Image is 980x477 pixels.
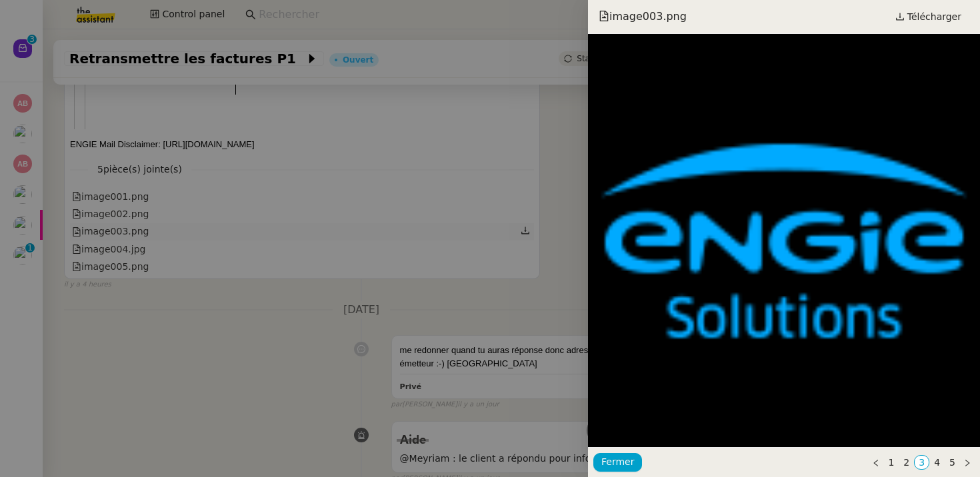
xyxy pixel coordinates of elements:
button: Page précédente [869,455,883,470]
li: 1 [883,455,899,470]
li: 5 [945,455,960,470]
span: Fermer [601,454,634,470]
button: Page suivante [960,455,975,470]
li: 2 [899,455,914,470]
a: 5 [945,456,959,469]
li: 3 [914,455,929,470]
span: Télécharger [907,8,961,25]
button: Fermer [593,453,642,472]
a: 2 [899,456,913,469]
a: 4 [930,456,944,469]
a: Télécharger [887,7,969,26]
a: 1 [884,456,898,469]
span: image003.png [599,9,687,24]
a: 3 [915,456,929,469]
li: 4 [929,455,945,470]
